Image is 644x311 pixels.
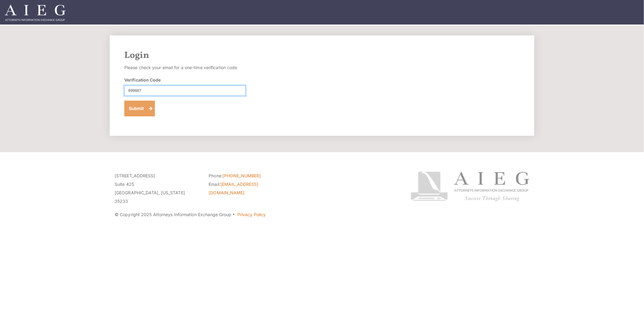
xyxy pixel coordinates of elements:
p: © Copyright 2025 Attorneys Information Exchange Group [115,210,388,219]
li: Phone: [209,172,293,180]
a: [PHONE_NUMBER] [223,173,261,178]
li: Email: [209,180,293,197]
h2: Login [124,50,520,61]
p: [STREET_ADDRESS] Suite 425 [GEOGRAPHIC_DATA], [US_STATE] 35233 [115,172,200,206]
a: [EMAIL_ADDRESS][DOMAIN_NAME] [209,182,258,195]
label: Verification Code [124,77,161,83]
p: Please check your email for a one-time verification code [124,63,246,72]
img: Attorneys Information Exchange Group logo [411,172,529,202]
span: · [233,214,235,217]
img: Attorneys Information Exchange Group [5,5,65,21]
a: Privacy Policy [237,212,266,217]
button: Submit [124,101,155,116]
